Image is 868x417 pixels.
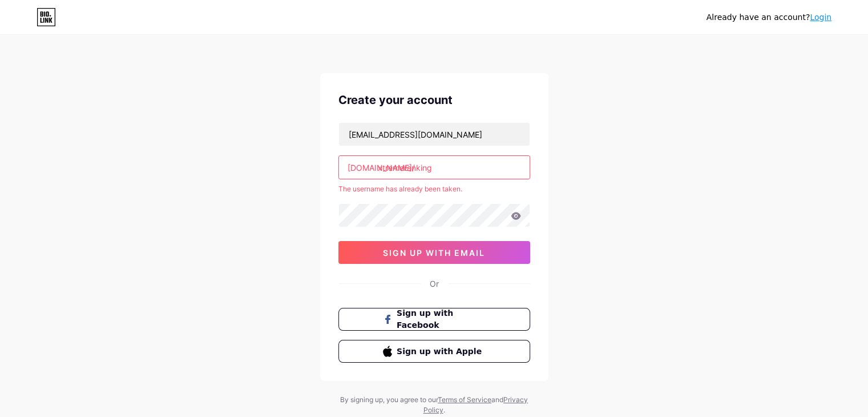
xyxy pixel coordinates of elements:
[338,308,530,331] button: Sign up with Facebook
[383,248,485,258] span: sign up with email
[338,91,530,109] div: Create your account
[397,346,485,358] span: Sign up with Apple
[338,241,530,264] button: sign up with email
[430,278,439,290] div: Or
[706,11,831,23] div: Already have an account?
[338,184,530,194] div: The username has already been taken.
[397,307,485,331] span: Sign up with Facebook
[348,162,415,174] div: [DOMAIN_NAME]/
[337,395,531,415] div: By signing up, you agree to our and .
[438,395,491,404] a: Terms of Service
[338,340,530,363] button: Sign up with Apple
[339,156,530,179] input: username
[339,123,530,146] input: Email
[810,13,831,22] a: Login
